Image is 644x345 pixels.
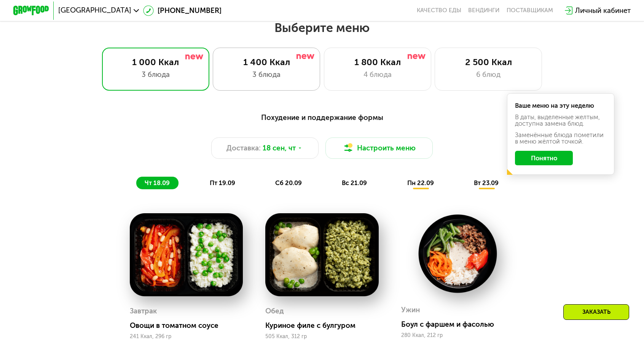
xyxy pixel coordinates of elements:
div: Ваше меню на эту неделю [515,103,606,109]
div: 241 Ккал, 296 гр [130,334,243,340]
div: Заменённые блюда пометили в меню жёлтой точкой. [515,132,606,145]
div: Обед [265,304,284,318]
div: В даты, выделенные желтым, доступна замена блюд. [515,114,606,127]
button: Настроить меню [325,137,433,159]
span: 18 сен, чт [263,143,296,153]
span: [GEOGRAPHIC_DATA] [58,7,131,14]
div: 1 000 Ккал [111,57,200,67]
span: чт 18.09 [145,179,170,187]
div: Ужин [401,303,420,316]
div: Похудение и поддержание формы [57,112,587,123]
div: Овощи в томатном соусе [130,321,250,330]
div: 3 блюда [222,69,311,80]
div: Куриное филе с булгуром [265,321,386,330]
div: Заказать [563,304,629,320]
div: Боул с фаршем и фасолью [401,320,521,329]
div: 2 500 Ккал [444,57,533,67]
a: Качество еды [417,7,461,14]
a: [PHONE_NUMBER] [143,5,222,16]
button: Понятно [515,151,572,165]
h2: Выберите меню [29,20,615,35]
span: вт 23.09 [474,179,499,187]
div: 1 800 Ккал [333,57,422,67]
div: 4 блюда [333,69,422,80]
div: 280 Ккал, 212 гр [401,332,515,339]
div: Завтрак [130,304,157,318]
span: Доставка: [226,143,261,153]
span: пт 19.09 [210,179,235,187]
div: 505 Ккал, 312 гр [265,334,379,340]
div: 1 400 Ккал [222,57,311,67]
div: 3 блюда [111,69,200,80]
div: Личный кабинет [575,5,631,16]
span: пн 22.09 [407,179,434,187]
span: вс 21.09 [342,179,367,187]
div: поставщикам [507,7,553,14]
span: сб 20.09 [275,179,302,187]
div: 6 блюд [444,69,533,80]
a: Вендинги [468,7,499,14]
